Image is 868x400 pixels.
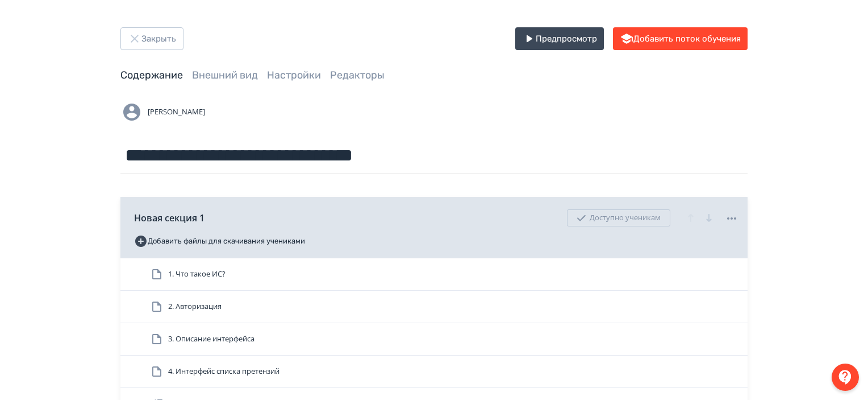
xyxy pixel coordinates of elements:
[120,291,748,323] div: 2. Авторизация
[192,69,258,81] a: Внешний вид
[330,69,385,81] a: Редакторы
[515,27,604,50] button: Предпросмотр
[120,356,748,388] div: 4. Интерфейс списка претензий
[120,323,748,356] div: 3. Описание интерфейса
[120,27,183,50] button: Закрыть
[168,333,254,345] span: 3. Описание интерфейса
[120,258,748,291] div: 1. Что такое ИС?
[120,69,183,81] a: Содержание
[168,269,226,280] span: 1. Что такое ИС?
[168,301,222,312] span: 2. Авторизация
[267,69,321,81] a: Настройки
[613,27,748,50] button: Добавить поток обучения
[567,209,670,226] div: Доступно ученикам
[134,232,305,250] button: Добавить файлы для скачивания учениками
[168,366,279,377] span: 4. Интерфейс списка претензий
[134,211,205,225] span: Новая секция 1
[148,106,205,118] span: [PERSON_NAME]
